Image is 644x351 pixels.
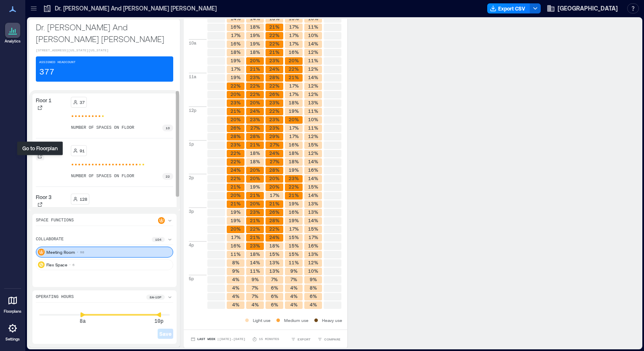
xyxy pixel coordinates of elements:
[308,184,318,189] text: 15%
[269,91,279,97] text: 26%
[231,108,241,114] text: 21%
[289,142,299,147] text: 16%
[232,260,239,265] text: 8%
[289,150,299,156] text: 18%
[232,285,239,290] text: 4%
[289,234,299,240] text: 15%
[269,167,279,173] text: 28%
[269,184,279,189] text: 20%
[289,243,299,248] text: 15%
[232,268,239,274] text: 9%
[189,174,194,181] p: 2p
[290,293,297,299] text: 4%
[309,302,317,307] text: 4%
[231,167,241,173] text: 24%
[308,175,318,181] text: 14%
[308,74,318,80] text: 14%
[308,260,318,265] text: 12%
[155,237,161,242] p: 104
[324,337,341,342] span: COMPARE
[231,133,241,139] text: 28%
[3,318,23,344] a: Settings
[250,218,260,223] text: 21%
[189,141,194,147] p: 1p
[189,275,194,282] p: 5p
[231,32,240,38] text: 17%
[250,49,260,55] text: 18%
[250,24,260,29] text: 18%
[231,91,241,97] text: 20%
[289,184,299,189] text: 22%
[46,249,75,255] p: Meeting Room
[308,125,318,130] text: 11%
[250,251,260,257] text: 18%
[290,277,297,282] text: 7%
[250,226,260,231] text: 22%
[250,175,260,181] text: 20%
[308,41,318,46] text: 14%
[308,133,318,139] text: 12%
[308,83,318,88] text: 12%
[36,194,51,200] p: Floor 3
[269,175,279,181] text: 20%
[289,125,298,130] text: 17%
[269,218,279,223] text: 28%
[231,24,241,29] text: 16%
[231,251,241,257] text: 11%
[308,167,318,173] text: 16%
[231,142,241,147] text: 23%
[250,125,260,130] text: 27%
[308,201,318,206] text: 13%
[231,201,241,206] text: 21%
[269,41,279,46] text: 22%
[289,159,299,164] text: 18%
[4,309,21,314] p: Floorplans
[289,91,298,97] text: 17%
[269,142,279,147] text: 27%
[231,184,241,189] text: 21%
[308,159,318,164] text: 14%
[231,159,241,164] text: 22%
[232,293,239,299] text: 4%
[289,83,298,88] text: 17%
[5,337,20,342] p: Settings
[250,201,260,206] text: 20%
[189,40,196,46] p: 10a
[269,100,279,105] text: 23%
[289,49,299,55] text: 16%
[269,260,279,265] text: 13%
[544,2,620,15] button: [GEOGRAPHIC_DATA]
[269,125,279,130] text: 23%
[308,243,318,248] text: 16%
[71,125,134,131] p: number of spaces on floor
[251,302,258,307] text: 4%
[250,243,260,248] text: 23%
[487,3,530,13] button: Export CSV
[231,125,241,130] text: 26%
[289,218,299,223] text: 19%
[289,58,299,63] text: 20%
[269,83,279,88] text: 22%
[308,209,318,215] text: 13%
[269,150,279,156] text: 24%
[289,209,299,215] text: 16%
[36,21,173,45] p: Dr. [PERSON_NAME] And [PERSON_NAME] [PERSON_NAME]
[308,142,318,147] text: 15%
[259,337,279,342] p: 15 minutes
[271,293,278,299] text: 6%
[231,74,241,80] text: 19%
[290,268,297,274] text: 9%
[231,218,241,223] text: 19%
[252,293,258,299] text: 7%
[308,66,318,72] text: 12%
[159,330,172,337] span: Save
[308,117,318,122] text: 10%
[189,73,196,80] p: 11a
[289,260,299,265] text: 11%
[289,226,298,231] text: 17%
[231,175,241,181] text: 22%
[289,251,299,257] text: 15%
[231,66,240,72] text: 17%
[39,66,54,78] p: 377
[231,49,241,55] text: 18%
